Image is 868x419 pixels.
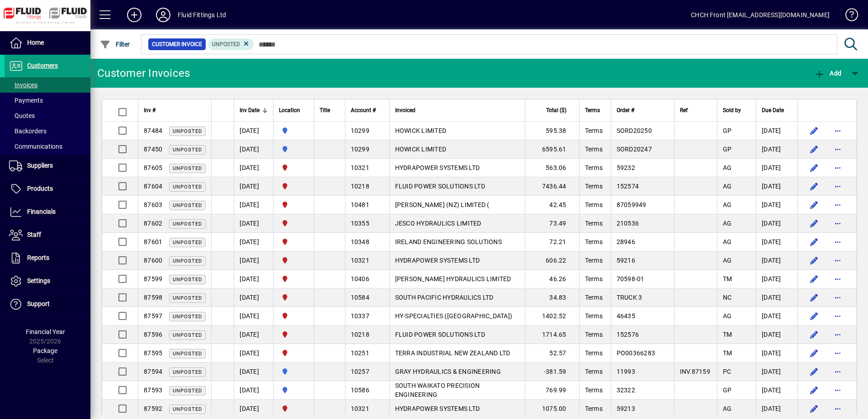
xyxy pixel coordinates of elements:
span: Support [27,300,50,307]
span: AG [723,312,732,320]
td: [DATE] [756,177,797,196]
a: Reports [5,247,90,269]
td: 1075.00 [525,400,579,418]
span: Home [27,39,44,46]
span: Unposted [173,295,202,301]
span: Reports [27,254,49,261]
span: HYDRAPOWER SYSTEMS LTD [395,405,480,412]
span: 87600 [144,257,162,264]
td: 52.57 [525,344,579,363]
span: 87602 [144,220,162,227]
span: Unposted [173,128,202,134]
span: AG [723,183,732,190]
button: More options [830,160,845,175]
span: 10481 [351,201,369,208]
td: [DATE] [756,214,797,233]
td: [DATE] [234,325,273,344]
td: [DATE] [756,270,797,288]
span: AUCKLAND [279,144,308,154]
span: Unposted [173,221,202,227]
span: Account # [351,105,376,115]
td: [DATE] [756,307,797,325]
span: 10299 [351,146,369,153]
td: 1714.65 [525,325,579,344]
span: Suppliers [27,162,53,169]
button: More options [830,123,845,138]
div: Title [320,105,339,115]
span: CHRISTCHURCH [279,218,308,228]
span: AUCKLAND [279,126,308,136]
button: Edit [807,290,821,305]
span: SOUTH PACIFIC HYDRAULICS LTD [395,294,494,301]
span: TM [723,275,732,282]
span: GP [723,127,732,134]
span: Payments [9,97,43,104]
span: HOWICK LIMITED [395,146,447,153]
span: Customer Invoice [152,40,202,49]
span: 10348 [351,238,369,245]
span: SORD20250 [617,127,652,134]
span: 28946 [617,238,635,245]
span: AG [723,405,732,412]
span: Products [27,185,53,192]
span: 87059949 [617,201,646,208]
span: Unposted [173,147,202,153]
span: 87597 [144,312,162,320]
span: Terms [585,368,603,375]
td: [DATE] [234,140,273,159]
button: Edit [807,272,821,286]
span: Terms [585,164,603,171]
span: Order # [617,105,634,115]
span: Inv Date [240,105,259,115]
span: INV.87159 [680,368,710,375]
span: 10321 [351,164,369,171]
button: More options [830,327,845,342]
span: Backorders [9,127,47,135]
span: Settings [27,277,50,284]
button: More options [830,198,845,212]
span: 10337 [351,312,369,320]
button: Edit [807,235,821,249]
span: Add [814,70,841,77]
span: Terms [585,257,603,264]
span: Location [279,105,300,115]
span: 10355 [351,220,369,227]
span: Quotes [9,112,35,119]
span: 10251 [351,349,369,357]
button: More options [830,383,845,397]
span: Terms [585,146,603,153]
span: Staff [27,231,41,238]
td: [DATE] [234,122,273,140]
button: More options [830,290,845,305]
td: [DATE] [234,251,273,270]
span: 10257 [351,368,369,375]
span: Terms [585,312,603,320]
td: [DATE] [234,381,273,400]
div: Inv Date [240,105,268,115]
span: 10299 [351,127,369,134]
span: 59216 [617,257,635,264]
span: 10584 [351,294,369,301]
a: Home [5,32,90,54]
span: 59232 [617,164,635,171]
span: 32322 [617,386,635,394]
td: [DATE] [234,307,273,325]
span: CHRISTCHURCH [279,330,308,339]
span: Total ($) [546,105,566,115]
div: Ref [680,105,712,115]
span: Customers [27,62,58,69]
span: CHRISTCHURCH [279,274,308,284]
button: More options [830,364,845,379]
span: FLUID POWER SOLUTIONS LTD [395,331,485,338]
span: Unposted [173,388,202,394]
span: 10406 [351,275,369,282]
span: CHRISTCHURCH [279,181,308,191]
td: 46.26 [525,270,579,288]
a: Support [5,293,90,315]
span: CHRISTCHURCH [279,311,308,321]
a: Invoices [5,77,90,93]
span: Financial Year [26,328,65,335]
span: 87601 [144,238,162,245]
td: 7436.44 [525,177,579,196]
div: Account # [351,105,384,115]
